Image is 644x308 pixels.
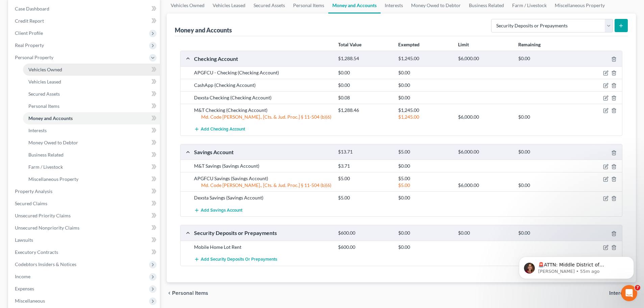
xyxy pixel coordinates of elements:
span: Add Security Deposits or Prepayments [201,257,277,262]
strong: Exempted [398,42,420,47]
span: Farm / Livestock [28,164,63,170]
a: Money and Accounts [23,112,160,124]
div: $0.00 [395,69,455,76]
div: $1,245.00 [395,114,455,120]
iframe: Intercom notifications message [509,242,644,290]
span: Secured Claims [15,200,47,206]
span: Vehicles Leased [28,79,61,85]
span: Executory Contracts [15,249,58,255]
div: $6,000.00 [455,55,515,62]
a: Interests [23,124,160,137]
div: $0.00 [395,163,455,169]
span: Add Savings Account [201,208,242,213]
div: Mobile Home Lot Rent [191,244,335,251]
div: $0.00 [395,244,455,251]
div: $5.00 [335,194,395,201]
span: Credit Report [15,18,44,24]
div: $3.71 [335,163,395,169]
div: $600.00 [335,244,395,251]
strong: Limit [458,42,469,47]
span: Unsecured Nonpriority Claims [15,225,79,231]
a: Property Analysis [9,185,160,197]
a: Personal Items [23,100,160,112]
a: Lawsuits [9,234,160,246]
span: Expenses [15,286,34,291]
span: Money and Accounts [28,115,73,121]
a: Secured Assets [23,88,160,100]
div: $0.00 [395,94,455,101]
div: $13.71 [335,149,395,155]
a: Unsecured Nonpriority Claims [9,222,160,234]
a: Case Dashboard [9,3,160,15]
span: 7 [635,285,640,290]
div: $0.00 [335,82,395,89]
a: Money Owed to Debtor [23,137,160,149]
div: M&T Checking (Checking Account) [191,107,335,114]
span: Business Related [28,152,64,158]
div: $1,245.00 [395,107,455,114]
a: Business Related [23,149,160,161]
div: $0.08 [335,94,395,101]
div: Md. Code [PERSON_NAME]., [Cts. & Jud. Proc.] § 11-504 (b)(6) [191,114,335,120]
span: Personal Items [28,103,59,109]
div: $5.00 [395,175,455,182]
span: Miscellaneous Property [28,176,78,182]
a: Miscellaneous Property [23,173,160,185]
a: Executory Contracts [9,246,160,258]
span: Income [15,274,30,279]
div: APGFCU - Checking (Checking Account) [191,69,335,76]
span: Interests [609,290,630,296]
span: Add Checking Account [201,127,245,132]
div: Dexsta Savings (Savings Account) [191,194,335,201]
div: $0.00 [515,149,575,155]
button: Add Security Deposits or Prepayments [194,253,277,266]
span: Miscellaneous [15,298,45,304]
div: $6,000.00 [455,149,515,155]
div: $1,245.00 [395,55,455,62]
button: chevron_left Personal Items [167,290,208,296]
span: Interests [28,127,47,133]
div: $0.00 [455,230,515,236]
button: Interests chevron_right [609,290,636,296]
div: Savings Account [191,148,335,156]
strong: Total Value [338,42,361,47]
strong: Remaining [518,42,541,47]
div: $0.00 [395,82,455,89]
a: Vehicles Owned [23,64,160,76]
div: $0.00 [335,69,395,76]
div: $0.00 [515,230,575,236]
span: Vehicles Owned [28,67,62,72]
span: Unsecured Priority Claims [15,213,71,218]
a: Credit Report [9,15,160,27]
div: $600.00 [335,230,395,236]
iframe: Intercom live chat [621,285,637,301]
div: $1,288.46 [335,107,395,114]
a: Unsecured Priority Claims [9,210,160,222]
span: Case Dashboard [15,6,49,11]
div: $0.00 [395,194,455,201]
span: Secured Assets [28,91,60,97]
span: Codebtors Insiders & Notices [15,261,76,267]
div: $1,288.54 [335,55,395,62]
i: chevron_left [167,290,172,296]
div: Dexsta Checking (Checking Account) [191,94,335,101]
div: $5.00 [335,175,395,182]
div: $6,000.00 [455,114,515,120]
div: $0.00 [515,182,575,189]
a: Farm / Livestock [23,161,160,173]
span: Property Analysis [15,188,52,194]
span: Personal Property [15,54,53,60]
div: $5.00 [395,182,455,189]
div: M&T Savings (Savings Account) [191,163,335,169]
div: $5.00 [395,149,455,155]
a: Secured Claims [9,197,160,210]
span: Lawsuits [15,237,33,243]
span: Client Profile [15,30,43,36]
div: $6,000.00 [455,182,515,189]
div: $0.00 [515,55,575,62]
div: Checking Account [191,55,335,62]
